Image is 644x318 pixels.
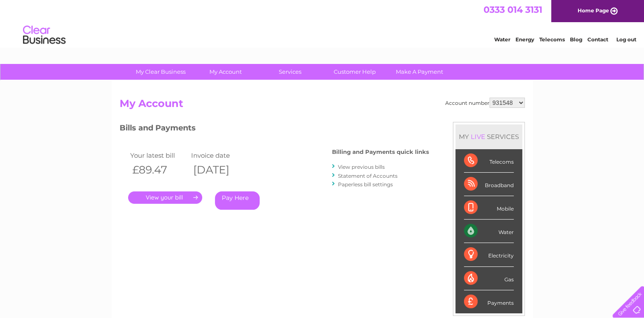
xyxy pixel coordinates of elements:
[484,4,542,15] a: 0333 014 3131
[338,173,398,179] a: Statement of Accounts
[23,22,66,48] img: logo.png
[469,133,487,141] div: LIVE
[338,181,393,188] a: Paperless bill settings
[464,196,514,220] div: Mobile
[587,36,608,43] a: Contact
[320,64,390,80] a: Customer Help
[464,267,514,290] div: Gas
[338,164,385,170] a: View previous bills
[384,64,455,80] a: Make A Payment
[255,64,325,80] a: Services
[128,191,202,204] a: .
[120,122,429,137] h3: Bills and Payments
[539,36,565,43] a: Telecoms
[190,64,260,80] a: My Account
[515,36,534,43] a: Energy
[464,243,514,266] div: Electricity
[494,36,510,43] a: Water
[464,149,514,173] div: Telecoms
[215,191,260,210] a: Pay Here
[189,150,250,161] td: Invoice date
[570,36,582,43] a: Blog
[128,150,189,161] td: Your latest bill
[121,5,524,41] div: Clear Business is a trading name of Verastar Limited (registered in [GEOGRAPHIC_DATA] No. 3667643...
[126,64,196,80] a: My Clear Business
[120,98,525,114] h2: My Account
[189,161,250,179] th: [DATE]
[128,161,189,179] th: £89.47
[464,173,514,196] div: Broadband
[616,36,636,43] a: Log out
[464,220,514,243] div: Water
[455,124,522,149] div: MY SERVICES
[445,98,525,108] div: Account number
[464,290,514,313] div: Payments
[332,149,429,155] h4: Billing and Payments quick links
